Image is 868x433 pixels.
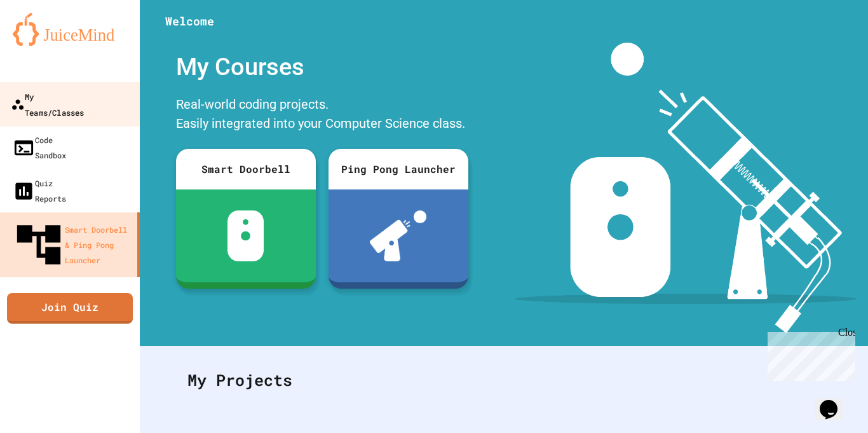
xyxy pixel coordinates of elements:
div: My Projects [175,355,833,405]
div: Ping Pong Launcher [329,149,468,189]
div: Real-world coding projects. Easily integrated into your Computer Science class. [170,92,475,139]
div: My Courses [170,43,475,92]
div: Quiz Reports [13,175,66,206]
iframe: chat widget [763,327,855,381]
img: ppl-with-ball.png [370,210,426,261]
img: logo-orange.svg [13,13,127,46]
img: banner-image-my-projects.png [515,43,856,333]
div: Code Sandbox [13,132,66,163]
div: Smart Doorbell & Ping Pong Launcher [13,219,132,271]
div: Chat with us now!Close [5,5,88,81]
iframe: chat widget [815,382,855,420]
a: Join Quiz [7,293,133,324]
div: My Teams/Classes [11,88,84,120]
img: sdb-white.svg [227,210,264,261]
div: Smart Doorbell [176,149,316,189]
